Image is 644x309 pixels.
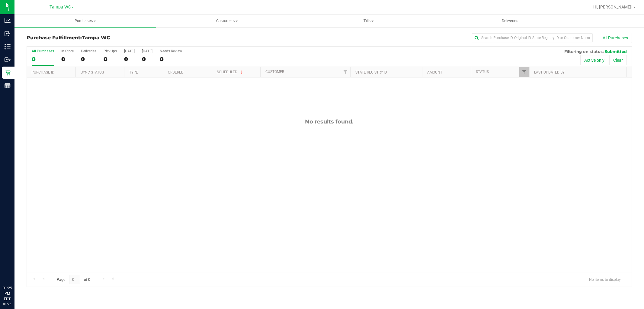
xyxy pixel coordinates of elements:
p: 08/26 [3,302,12,306]
inline-svg: Reports [5,83,11,89]
div: 0 [142,56,152,63]
a: Last Updated By [534,70,565,74]
div: [DATE] [124,49,135,53]
div: PickUps [104,49,117,53]
div: In Store [61,49,74,53]
div: 0 [160,56,182,63]
a: Filter [519,67,529,77]
span: Tampa WC [82,35,110,41]
span: Purchases [14,18,156,24]
inline-svg: Inventory [5,44,11,50]
a: Tills [298,15,439,27]
input: Search Purchase ID, Original ID, State Registry ID or Customer Name... [472,33,593,42]
inline-svg: Analytics [5,18,11,24]
a: Sync Status [81,70,104,74]
a: Ordered [168,70,184,74]
div: All Purchases [32,49,54,53]
div: 0 [124,56,135,63]
a: Status [476,70,489,74]
div: 0 [61,56,74,63]
inline-svg: Retail [5,70,11,76]
span: No items to display [584,275,626,284]
h3: Purchase Fulfillment: [27,35,228,41]
a: Amount [427,70,442,74]
a: Scheduled [217,70,244,74]
button: All Purchases [599,33,632,43]
div: Needs Review [160,49,182,53]
div: 0 [81,56,96,63]
inline-svg: Inbound [5,31,11,37]
span: Page of 0 [52,275,95,284]
span: Hi, [PERSON_NAME]! [593,5,633,9]
p: 01:25 PM EDT [3,285,12,302]
a: Customer [265,70,284,74]
a: Filter [340,67,350,77]
span: Tills [298,18,439,24]
span: Customers [156,18,297,24]
a: State Registry ID [355,70,387,74]
iframe: Resource center [6,261,24,279]
div: Deliveries [81,49,96,53]
a: Purchase ID [31,70,54,74]
div: 0 [32,56,54,63]
div: [DATE] [142,49,152,53]
span: Deliveries [494,18,527,24]
a: Deliveries [439,15,581,27]
inline-svg: Outbound [5,57,11,63]
a: Type [129,70,138,74]
button: Active only [580,55,608,65]
div: No results found. [27,118,632,125]
a: Customers [156,15,298,27]
div: 0 [104,56,117,63]
span: Submitted [605,49,627,54]
span: Filtering on status: [564,49,604,54]
span: Tampa WC [50,5,71,10]
button: Clear [609,55,627,65]
a: Purchases [14,15,156,27]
